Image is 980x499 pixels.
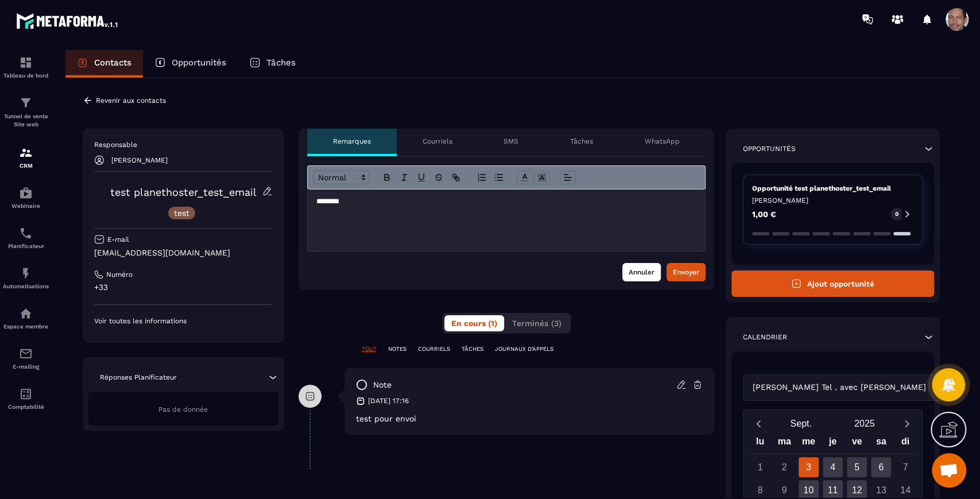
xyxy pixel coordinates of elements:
p: Courriels [422,137,452,146]
p: Tableau de bord [3,72,49,79]
div: di [893,434,917,454]
a: formationformationTableau de bord [3,47,49,87]
a: Contacts [65,50,143,78]
a: automationsautomationsWebinaire [3,177,49,218]
p: Tâches [570,137,593,146]
p: [PERSON_NAME] [752,196,913,205]
div: 4 [823,457,843,477]
img: formation [19,146,33,160]
div: me [796,434,820,454]
a: test planethoster_test_email [110,186,257,198]
p: Remarques [333,137,371,146]
button: Ajout opportunité [731,270,934,297]
p: 1,00 € [752,210,776,218]
div: je [820,434,845,454]
p: COURRIELS [418,345,450,353]
img: formation [19,56,33,69]
p: Responsable [94,140,273,149]
p: Webinaire [3,203,49,209]
span: Terminés (3) [512,319,561,328]
p: TÂCHES [462,345,483,353]
a: formationformationCRM [3,137,49,177]
div: ve [845,434,869,454]
p: Opportunités [172,57,226,68]
a: Tâches [238,50,307,78]
button: Terminés (3) [505,315,568,331]
p: test [174,209,189,217]
p: Réponses Planificateur [100,373,177,382]
p: Opportunité test planethoster_test_email [752,184,913,193]
button: Envoyer [667,263,706,281]
div: 6 [871,457,891,477]
button: Open months overlay [769,413,833,434]
p: Tâches [266,57,296,68]
a: automationsautomationsAutomatisations [3,258,49,298]
div: Search for option [743,374,956,401]
a: automationsautomationsEspace membre [3,298,49,338]
p: Comptabilité [3,404,49,410]
p: WhatsApp [645,137,680,146]
p: [DATE] 17:16 [368,396,409,405]
img: formation [19,96,33,110]
p: Contacts [94,57,131,68]
input: Search for option [928,381,937,394]
a: emailemailE-mailing [3,338,49,378]
p: [EMAIL_ADDRESS][DOMAIN_NAME] [94,247,273,258]
div: sa [869,434,893,454]
span: En cours (1) [451,319,497,328]
p: [PERSON_NAME] [111,156,168,164]
span: [PERSON_NAME] Tel . avec [PERSON_NAME] [750,381,928,394]
img: automations [19,186,33,200]
p: +33 [94,282,273,293]
p: Planificateur [3,243,49,249]
div: 5 [847,457,867,477]
div: lu [748,434,772,454]
p: NOTES [388,345,406,353]
p: E-mailing [3,363,49,370]
p: 0 [895,210,898,218]
img: logo [16,10,119,31]
p: JOURNAUX D'APPELS [495,345,553,353]
p: Calendrier [743,332,787,342]
a: formationformationTunnel de vente Site web [3,87,49,137]
p: CRM [3,163,49,169]
button: Annuler [622,263,661,281]
div: 2 [774,457,795,477]
button: En cours (1) [444,315,504,331]
p: Revenir aux contacts [96,96,166,105]
p: TOUT [362,345,377,353]
img: email [19,347,33,361]
img: scheduler [19,226,33,240]
a: accountantaccountantComptabilité [3,378,49,419]
a: schedulerschedulerPlanificateur [3,218,49,258]
p: Voir toutes les informations [94,316,273,326]
p: Tunnel de vente Site web [3,113,49,129]
a: Ouvrir le chat [932,453,966,488]
p: Espace membre [3,323,49,330]
p: note [373,380,392,390]
a: Opportunités [143,50,238,78]
p: SMS [503,137,518,146]
p: Automatisations [3,283,49,289]
img: accountant [19,387,33,401]
div: Envoyer [673,266,699,278]
div: ma [772,434,796,454]
img: automations [19,307,33,320]
div: 1 [750,457,770,477]
div: 7 [895,457,915,477]
img: automations [19,266,33,280]
span: Pas de donnée [158,405,208,413]
button: Open years overlay [832,413,896,434]
p: E-mail [107,235,129,244]
p: test pour envoi [356,414,703,423]
p: Numéro [106,270,133,279]
button: Previous month [748,416,769,431]
button: Next month [896,416,917,431]
p: Opportunités [743,144,796,153]
div: 3 [799,457,819,477]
